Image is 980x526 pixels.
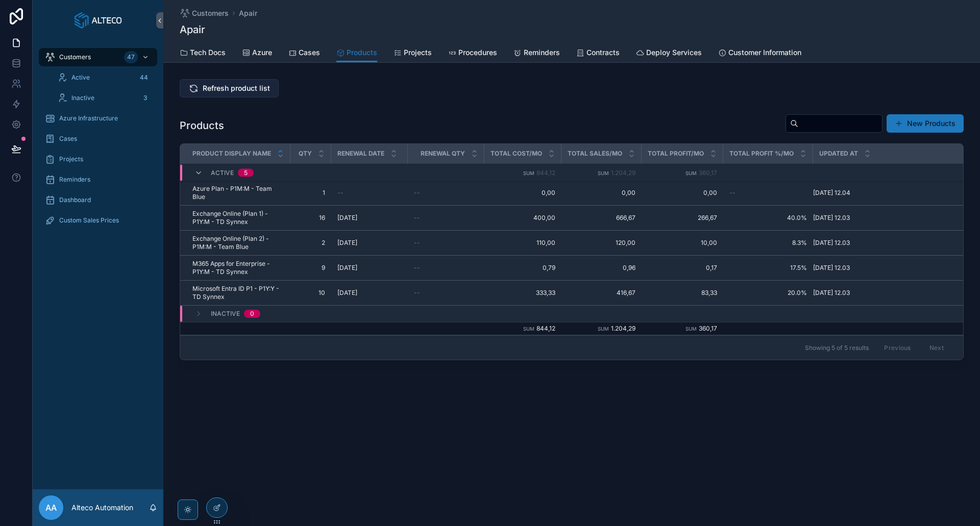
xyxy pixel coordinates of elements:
span: Updated at [819,149,858,158]
span: [DATE] 12.03 [813,239,850,247]
span: 2 [297,239,325,247]
p: Alteco Automation [71,503,133,513]
span: -- [414,189,420,197]
span: Total cost/Mo [491,149,542,158]
div: scrollable content [33,41,163,243]
span: Active [71,73,90,82]
a: 0,00 [648,189,717,197]
a: Contracts [576,43,620,64]
a: 666,67 [568,214,635,222]
span: Qty [299,149,312,158]
a: -- [729,189,807,197]
span: [DATE] [337,264,357,272]
a: [DATE] [337,239,402,247]
div: 44 [137,71,151,84]
a: 0,96 [568,264,635,272]
a: -- [414,239,478,247]
a: Customers [180,8,229,18]
span: AA [45,502,57,514]
a: 120,00 [568,239,635,247]
span: 1.204,29 [611,324,635,332]
a: 0,00 [568,189,635,197]
a: 1 [297,189,325,197]
a: 83,33 [648,289,717,297]
span: -- [414,239,420,247]
a: Inactive3 [51,89,157,107]
a: 10,00 [648,239,717,247]
span: [DATE] [337,289,357,297]
a: 20.0% [729,289,807,297]
a: Cases [288,43,320,64]
span: [DATE] [337,239,357,247]
span: Inactive [211,310,240,318]
a: 0,00 [491,189,555,197]
span: Inactive [71,94,94,102]
span: Microsoft Entra ID P1 - P1Y:Y - TD Synnex [192,285,284,301]
span: [DATE] 12.03 [813,214,850,222]
img: App logo [75,12,121,29]
span: 844,12 [536,324,555,332]
span: Tech Docs [190,47,226,58]
span: -- [414,289,420,297]
small: Sum [685,170,697,176]
div: 5 [244,169,248,177]
span: Azure [252,47,272,58]
a: [DATE] [337,289,402,297]
span: 266,67 [648,214,717,222]
button: New Products [887,114,964,133]
span: Product display name [192,149,271,158]
span: [DATE] 12.03 [813,264,850,272]
span: Customers [59,53,91,61]
a: -- [414,289,478,297]
span: Azure Infrastructure [59,114,118,122]
small: Sum [598,326,609,332]
span: Showing 5 of 5 results [805,344,869,352]
span: Cases [299,47,320,58]
span: Active [211,169,234,177]
a: Azure Infrastructure [39,109,157,128]
a: Deploy Services [636,43,702,64]
a: [DATE] 12.04 [813,189,951,197]
a: 0,17 [648,264,717,272]
a: 400,00 [491,214,555,222]
a: 17.5% [729,264,807,272]
a: 416,67 [568,289,635,297]
span: Products [347,47,377,58]
a: Procedures [448,43,497,64]
a: [DATE] 12.03 [813,264,951,272]
a: 40.0% [729,214,807,222]
small: Sum [523,170,534,176]
a: Cases [39,130,157,148]
span: 110,00 [491,239,555,247]
span: Total profit/Mo [648,149,704,158]
span: Cases [59,135,77,143]
a: -- [414,264,478,272]
span: M365 Apps for Enterprise - P1Y:M - TD Synnex [192,260,284,276]
a: Tech Docs [180,43,226,64]
span: [DATE] [337,214,357,222]
a: 0,79 [491,264,555,272]
span: -- [337,189,344,197]
a: 9 [297,264,325,272]
a: 10 [297,289,325,297]
a: Dashboard [39,191,157,209]
span: Azure Plan - P1M:M - Team Blue [192,185,284,201]
span: Renewal qty [421,149,465,158]
span: Procedures [458,47,497,58]
a: Azure [242,43,272,64]
a: Reminders [39,170,157,189]
a: Exchange Online (Plan 2) - P1M:M - Team Blue [192,235,284,251]
button: Refresh product list [180,79,279,97]
span: Projects [404,47,432,58]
